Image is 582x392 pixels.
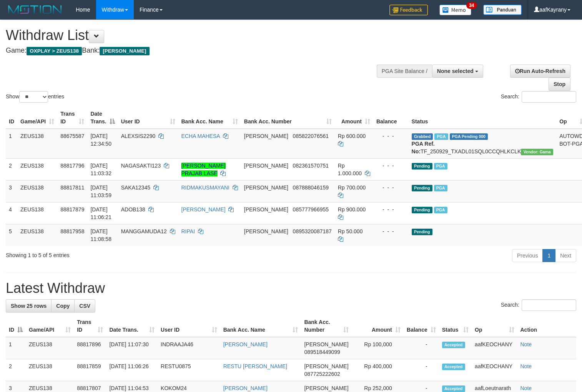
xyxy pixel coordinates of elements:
span: Copy [56,303,70,309]
span: Grabbed [412,133,433,140]
th: Trans ID: activate to sort column ascending [57,107,87,129]
img: Button%20Memo.svg [439,5,472,15]
span: Marked by aafpengsreynich [434,207,447,213]
span: ADOB138 [121,206,145,213]
th: Balance [373,107,409,129]
span: Rp 600.000 [338,133,366,139]
th: Bank Acc. Number: activate to sort column ascending [241,107,335,129]
span: SAKA12345 [121,184,150,191]
span: Rp 1.000.000 [338,163,362,176]
img: panduan.png [483,5,522,15]
a: [PERSON_NAME] [223,341,268,347]
span: Copy 087888046159 to clipboard [293,184,329,191]
h1: Withdraw List [6,28,380,43]
span: [PERSON_NAME] [244,133,288,139]
td: ZEUS138 [17,180,57,202]
span: [PERSON_NAME] [244,184,288,191]
td: Rp 100,000 [352,337,403,359]
th: Date Trans.: activate to sort column descending [87,107,118,129]
th: User ID: activate to sort column ascending [158,315,220,337]
a: [PERSON_NAME] [223,385,268,391]
button: None selected [432,65,483,78]
span: [PERSON_NAME] [244,228,288,234]
span: Pending [412,229,432,235]
span: Vendor URL: https://trx31.1velocity.biz [521,149,553,155]
th: Amount: activate to sort column ascending [352,315,403,337]
div: - - - [376,132,406,140]
span: Accepted [442,342,465,348]
th: Game/API: activate to sort column ascending [26,315,74,337]
div: PGA Site Balance / [377,65,432,78]
span: 88817811 [60,184,84,191]
b: PGA Ref. No: [412,141,435,154]
th: Amount: activate to sort column ascending [335,107,373,129]
td: ZEUS138 [17,129,57,159]
span: ALEXSIS2290 [121,133,156,139]
td: 4 [6,202,17,224]
a: Note [520,363,532,369]
span: Copy 087725222602 to clipboard [304,371,340,377]
span: Copy 0895320087187 to clipboard [293,228,332,234]
span: 88817879 [60,206,84,213]
th: Action [517,315,577,337]
a: CSV [74,299,95,312]
th: User ID: activate to sort column ascending [118,107,178,129]
th: ID: activate to sort column descending [6,315,26,337]
span: Pending [412,163,432,169]
span: 88675587 [60,133,84,139]
div: Showing 1 to 5 of 5 entries [6,248,237,259]
td: 1 [6,129,17,159]
th: Balance: activate to sort column ascending [404,315,439,337]
a: Show 25 rows [6,299,52,312]
span: [DATE] 11:03:32 [90,163,111,176]
a: Next [555,249,576,262]
span: [PERSON_NAME] [244,206,288,213]
a: Copy [51,299,75,312]
span: None selected [437,68,474,74]
td: ZEUS138 [17,224,57,246]
div: - - - [376,228,406,235]
td: 5 [6,224,17,246]
div: - - - [376,184,406,191]
span: Copy 082361570751 to clipboard [293,163,329,169]
span: CSV [79,303,90,309]
input: Search: [522,299,576,311]
span: [DATE] 11:08:58 [90,228,111,242]
label: Search: [501,299,576,311]
th: Status: activate to sort column ascending [439,315,472,337]
td: 1 [6,337,26,359]
a: Previous [512,249,543,262]
label: Show entries [6,91,64,103]
td: 3 [6,180,17,202]
select: Showentries [19,91,48,103]
th: Bank Acc. Name: activate to sort column ascending [220,315,301,337]
td: INDRAAJA46 [158,337,220,359]
a: 1 [542,249,555,262]
span: Marked by aafpengsreynich [434,163,447,169]
th: Date Trans.: activate to sort column ascending [106,315,158,337]
span: [PERSON_NAME] [304,363,348,369]
a: Note [520,385,532,391]
td: ZEUS138 [17,202,57,224]
span: Accepted [442,364,465,370]
span: Copy 085777966955 to clipboard [293,206,329,213]
span: [PERSON_NAME] [304,341,348,347]
td: TF_250929_TXADL01SQL0CCQHLKCLK [409,129,557,159]
h1: Latest Withdraw [6,281,576,296]
span: Pending [412,207,432,213]
span: Marked by aafpengsreynich [434,133,448,140]
span: Show 25 rows [11,303,47,309]
a: [PERSON_NAME] PRAJAB LASE [181,163,226,176]
td: 2 [6,359,26,381]
span: 88817958 [60,228,84,234]
span: [DATE] 11:03:59 [90,184,111,198]
td: ZEUS138 [17,158,57,180]
th: Game/API: activate to sort column ascending [17,107,57,129]
th: Bank Acc. Number: activate to sort column ascending [301,315,352,337]
span: NAGASAKTI123 [121,163,161,169]
td: Rp 400,000 [352,359,403,381]
span: 88817796 [60,163,84,169]
th: ID [6,107,17,129]
span: Accepted [442,385,465,392]
td: aafKEOCHANY [472,359,517,381]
